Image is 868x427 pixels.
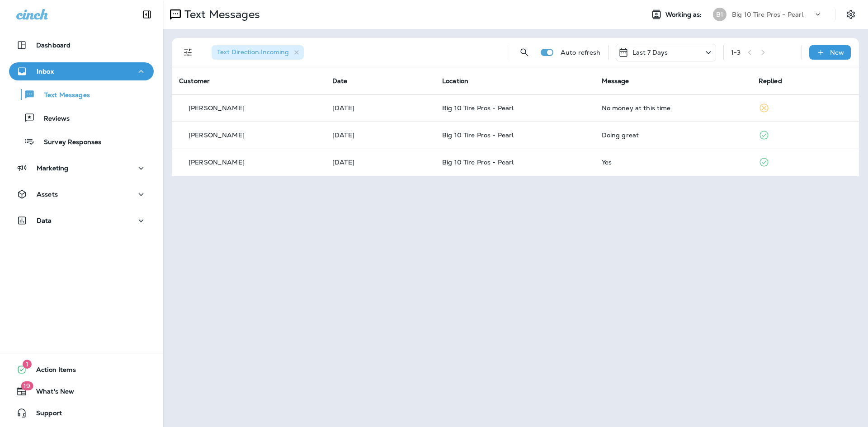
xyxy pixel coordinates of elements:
[37,68,54,75] p: Inbox
[37,164,68,172] p: Marketing
[23,360,32,369] span: 1
[27,409,62,420] span: Support
[665,11,704,19] span: Working as:
[442,131,514,139] span: Big 10 Tire Pros - Pearl
[21,381,33,390] span: 19
[37,217,52,224] p: Data
[843,6,859,23] button: Settings
[731,49,741,56] div: 1 - 3
[189,104,245,112] p: [PERSON_NAME]
[332,131,428,139] p: Sep 2, 2025 10:32 AM
[442,158,514,166] span: Big 10 Tire Pros - Pearl
[442,104,514,112] span: Big 10 Tire Pros - Pearl
[830,49,844,56] p: New
[179,43,197,61] button: Filters
[732,11,803,18] p: Big 10 Tire Pros - Pearl
[561,49,601,56] p: Auto refresh
[35,138,101,147] p: Survey Responses
[9,361,154,379] button: 1Action Items
[134,5,160,23] button: Collapse Sidebar
[602,77,629,85] span: Message
[212,45,304,60] div: Text Direction:Incoming
[9,85,154,104] button: Text Messages
[179,77,210,85] span: Customer
[9,36,154,54] button: Dashboard
[632,49,668,56] p: Last 7 Days
[9,159,154,177] button: Marketing
[27,366,76,377] span: Action Items
[35,115,70,123] p: Reviews
[759,77,782,85] span: Replied
[332,104,428,112] p: Sep 2, 2025 07:59 PM
[36,42,71,49] p: Dashboard
[181,8,260,21] p: Text Messages
[713,8,726,21] div: B1
[9,132,154,151] button: Survey Responses
[602,104,744,112] div: No money at this time
[37,191,58,198] p: Assets
[442,77,468,85] span: Location
[9,382,154,400] button: 19What's New
[9,211,154,230] button: Data
[9,62,154,80] button: Inbox
[27,388,74,399] span: What's New
[9,185,154,203] button: Assets
[332,159,428,166] p: Sep 1, 2025 10:23 AM
[217,48,289,56] span: Text Direction : Incoming
[9,108,154,127] button: Reviews
[35,91,90,100] p: Text Messages
[602,131,744,139] div: Doing great
[189,159,245,166] p: [PERSON_NAME]
[515,43,533,61] button: Search Messages
[189,131,245,139] p: [PERSON_NAME]
[9,404,154,422] button: Support
[602,159,744,166] div: Yes
[332,77,348,85] span: Date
